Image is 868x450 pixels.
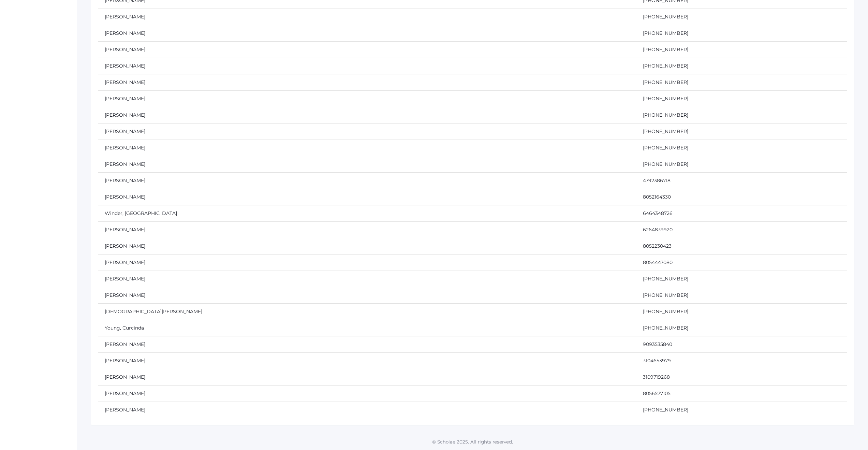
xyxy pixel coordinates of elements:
[636,41,847,58] td: [PHONE_NUMBER]
[636,254,847,271] td: 8054447080
[105,128,145,134] a: [PERSON_NAME]
[105,46,145,53] a: [PERSON_NAME]
[105,14,145,20] a: [PERSON_NAME]
[105,30,145,36] a: [PERSON_NAME]
[105,79,145,85] a: [PERSON_NAME]
[636,303,847,320] td: [PHONE_NUMBER]
[77,438,868,445] p: © Scholae 2025. All rights reserved.
[636,172,847,189] td: 4792386718
[636,107,847,123] td: [PHONE_NUMBER]
[636,221,847,238] td: 6264839920
[636,58,847,74] td: [PHONE_NUMBER]
[636,238,847,254] td: 8052230423
[105,63,145,69] a: [PERSON_NAME]
[105,259,145,265] a: [PERSON_NAME]
[105,341,145,347] a: [PERSON_NAME]
[636,271,847,287] td: [PHONE_NUMBER]
[636,402,847,418] td: [PHONE_NUMBER]
[636,369,847,385] td: 3109719268
[105,194,145,200] a: [PERSON_NAME]
[105,243,145,249] a: [PERSON_NAME]
[105,390,145,396] a: [PERSON_NAME]
[105,227,145,233] a: [PERSON_NAME]
[636,385,847,402] td: 8056577105
[636,205,847,221] td: 6464348726
[636,140,847,156] td: [PHONE_NUMBER]
[105,358,145,364] a: [PERSON_NAME]
[636,25,847,41] td: [PHONE_NUMBER]
[636,352,847,369] td: 3104653979
[105,161,145,167] a: [PERSON_NAME]
[636,90,847,107] td: [PHONE_NUMBER]
[105,145,145,151] a: [PERSON_NAME]
[105,325,144,331] a: Young, Curcinda
[636,156,847,172] td: [PHONE_NUMBER]
[636,336,847,352] td: 9093535840
[636,9,847,25] td: [PHONE_NUMBER]
[105,112,145,118] a: [PERSON_NAME]
[105,308,202,315] a: [DEMOGRAPHIC_DATA][PERSON_NAME]
[105,210,177,216] a: Winder, [GEOGRAPHIC_DATA]
[636,189,847,205] td: 8052164330
[636,123,847,140] td: [PHONE_NUMBER]
[105,177,145,184] a: [PERSON_NAME]
[105,407,145,413] a: [PERSON_NAME]
[105,96,145,102] a: [PERSON_NAME]
[105,292,145,298] a: [PERSON_NAME]
[636,74,847,90] td: [PHONE_NUMBER]
[105,374,145,380] a: [PERSON_NAME]
[105,276,145,282] a: [PERSON_NAME]
[636,320,847,336] td: [PHONE_NUMBER]
[636,287,847,303] td: [PHONE_NUMBER]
